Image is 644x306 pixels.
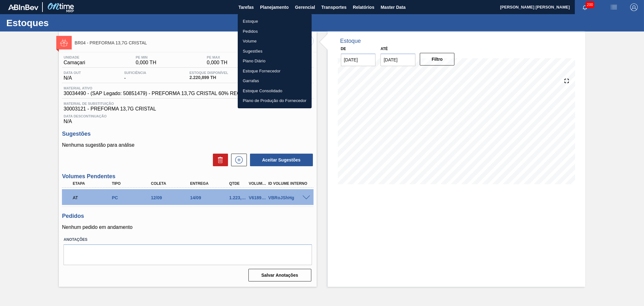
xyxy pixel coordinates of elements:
[238,66,312,76] a: Estoque Fornecedor
[238,26,312,37] a: Pedidos
[238,46,312,56] a: Sugestões
[238,96,312,106] a: Plano de Produção do Fornecedor
[238,86,312,96] a: Estoque Consolidado
[238,76,312,86] a: Garrafas
[238,36,312,46] a: Volume
[238,16,312,26] a: Estoque
[238,56,312,66] a: Plano Diário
